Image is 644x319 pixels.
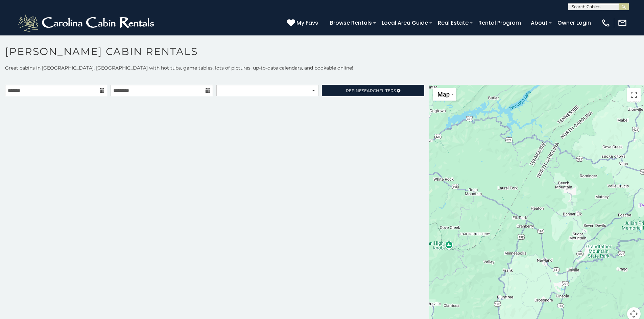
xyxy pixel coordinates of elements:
a: Real Estate [434,17,472,29]
span: Refine Filters [346,88,396,93]
a: Rental Program [475,17,524,29]
span: Map [437,91,450,98]
a: Owner Login [554,17,594,29]
a: About [527,17,551,29]
button: Change map style [433,88,456,101]
img: phone-regular-white.png [601,18,611,28]
button: Toggle fullscreen view [627,88,641,102]
span: Search [362,88,379,93]
a: Browse Rentals [327,17,375,29]
img: White-1-2.png [17,13,157,33]
a: RefineSearchFilters [322,85,424,96]
a: Local Area Guide [378,17,431,29]
a: My Favs [287,19,320,27]
span: My Favs [296,19,318,27]
img: mail-regular-white.png [618,18,627,28]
